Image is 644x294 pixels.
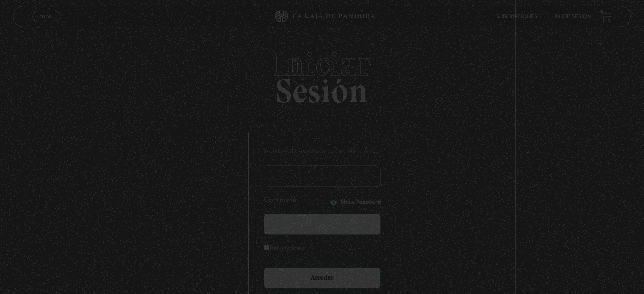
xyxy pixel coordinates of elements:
span: Show Password [340,200,381,206]
label: Contraseña [264,194,327,207]
span: Menu [40,14,54,19]
span: Cerrar [37,21,57,27]
input: Recuérdame [264,245,269,250]
label: Nombre de usuario o correo electrónico [264,146,381,159]
input: Acceder [264,267,381,289]
a: Suscripciones [497,14,538,19]
label: Recuérdame [264,242,305,256]
a: Inicie sesión [555,14,592,19]
button: Show Password [329,198,381,207]
a: View your shopping cart [600,11,612,22]
h2: Sesión [13,47,631,101]
span: Iniciar [13,47,631,81]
